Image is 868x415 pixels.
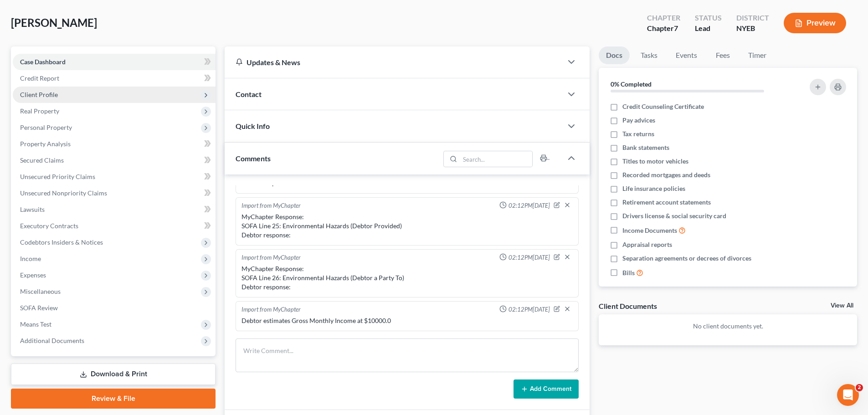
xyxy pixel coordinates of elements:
[20,156,64,164] span: Secured Claims
[13,300,216,316] a: SOFA Review
[599,46,630,64] a: Docs
[622,211,726,220] span: Drivers license & social security card
[20,91,58,98] span: Client Profile
[674,24,678,32] span: 7
[831,302,853,309] a: View All
[20,58,66,66] span: Case Dashboard
[20,123,72,131] span: Personal Property
[13,54,216,70] a: Case Dashboard
[784,13,846,33] button: Preview
[20,189,107,197] span: Unsecured Nonpriority Claims
[236,57,551,67] div: Updates & News
[622,143,669,152] span: Bank statements
[622,157,688,166] span: Titles to motor vehicles
[460,151,533,167] input: Search...
[20,304,58,312] span: SOFA Review
[856,384,863,391] span: 2
[11,364,216,385] a: Download & Print
[241,264,573,292] div: MyChapter Response: SOFA Line 26: Environmental Hazards (Debtor a Party To) Debtor response:
[236,122,270,130] span: Quick Info
[622,129,654,138] span: Tax returns
[622,240,672,249] span: Appraisal reports
[736,13,769,23] div: District
[622,184,685,193] span: Life insurance policies
[622,198,711,207] span: Retirement account statements
[11,389,216,409] a: Review & File
[741,46,774,64] a: Timer
[736,23,769,34] div: NYEB
[599,301,657,311] div: Client Documents
[633,46,665,64] a: Tasks
[11,16,97,29] span: [PERSON_NAME]
[241,201,301,210] div: Import from MyChapter
[236,154,271,163] span: Comments
[20,222,78,230] span: Executory Contracts
[647,23,680,34] div: Chapter
[508,305,550,314] span: 02:12PM[DATE]
[241,305,301,314] div: Import from MyChapter
[13,70,216,87] a: Credit Report
[20,205,45,213] span: Lawsuits
[20,271,46,279] span: Expenses
[13,169,216,185] a: Unsecured Priority Claims
[514,379,579,399] button: Add Comment
[13,136,216,152] a: Property Analysis
[241,316,573,325] div: Debtor estimates Gross Monthly Income at $10000.0
[20,238,103,246] span: Codebtors Insiders & Notices
[20,74,59,82] span: Credit Report
[241,253,301,262] div: Import from MyChapter
[668,46,704,64] a: Events
[508,253,550,262] span: 02:12PM[DATE]
[13,152,216,169] a: Secured Claims
[611,80,652,88] strong: 0% Completed
[13,201,216,218] a: Lawsuits
[20,320,51,328] span: Means Test
[20,107,59,115] span: Real Property
[20,173,95,180] span: Unsecured Priority Claims
[236,90,262,98] span: Contact
[622,254,751,263] span: Separation agreements or decrees of divorces
[622,170,710,179] span: Recorded mortgages and deeds
[241,212,573,240] div: MyChapter Response: SOFA Line 25: Environmental Hazards (Debtor Provided) Debtor response:
[622,102,704,111] span: Credit Counseling Certificate
[20,140,71,148] span: Property Analysis
[606,322,850,331] p: No client documents yet.
[647,13,680,23] div: Chapter
[20,287,61,295] span: Miscellaneous
[622,268,635,277] span: Bills
[622,116,655,125] span: Pay advices
[695,23,722,34] div: Lead
[20,337,84,344] span: Additional Documents
[508,201,550,210] span: 02:12PM[DATE]
[622,226,677,235] span: Income Documents
[20,255,41,262] span: Income
[837,384,859,406] iframe: Intercom live chat
[13,218,216,234] a: Executory Contracts
[695,13,722,23] div: Status
[13,185,216,201] a: Unsecured Nonpriority Claims
[708,46,737,64] a: Fees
